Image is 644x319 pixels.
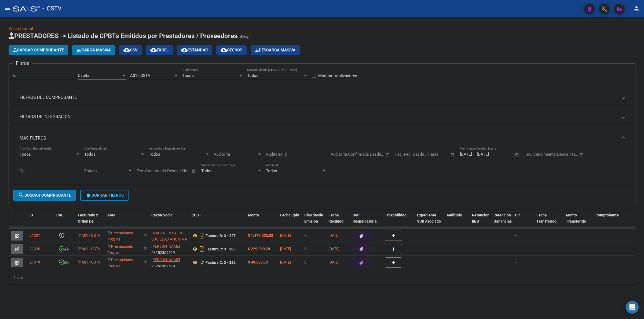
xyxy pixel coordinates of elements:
i: Descargar documento [199,245,206,253]
span: – [473,152,476,157]
span: [DATE] [328,247,339,251]
span: Auditoría [214,152,257,157]
datatable-header-cell: Trazabilidad [383,209,415,233]
span: A01 - OSTV [82,247,100,251]
span: [DATE] [280,247,291,251]
span: Monto [248,213,259,217]
span: Area [107,213,115,217]
span: - [515,260,516,264]
datatable-header-cell: Area [105,209,141,233]
span: A01 - OSTV [82,260,100,264]
span: Todos [247,73,258,78]
span: [DATE] [328,233,339,238]
datatable-header-cell: Días desde Emisión [302,209,326,233]
mat-icon: cloud_download [150,47,157,53]
span: Prestaciones Propias [107,231,133,241]
datatable-header-cell: Doc Respaldatoria [350,209,383,233]
datatable-header-cell: CAE [54,209,76,233]
span: Todos [84,152,96,157]
app-download-masive: Descarga masiva de comprobantes (adjuntos) [251,45,300,55]
span: ID [30,213,33,217]
strong: Factura C: 3 - 382 [206,260,236,265]
mat-panel-title: FILTROS DEL COMPROBANTE [20,95,618,100]
span: CSV [123,48,138,52]
strong: $ 49.680,00 [248,260,268,264]
strong: $ 229.969,20 [248,247,270,251]
span: OP [515,213,520,217]
button: Buscar Comprobante [13,190,76,201]
datatable-header-cell: Retencion IIBB [470,209,491,233]
div: 3 total [9,271,635,284]
span: Prestaciones Propias [107,244,133,255]
span: [DATE] [280,233,291,238]
datatable-header-cell: Razón Social [149,209,189,233]
button: Open calendar [449,152,456,158]
mat-icon: menu [4,5,11,12]
span: Cargar Comprobante [13,48,64,52]
button: Open calendar [191,168,197,174]
span: Auditoria [447,213,462,217]
span: Gecros [221,48,242,52]
span: - [515,247,516,251]
button: Descarga Masiva [251,45,300,55]
button: Open calendar [514,152,520,158]
datatable-header-cell: CPBT [189,209,246,233]
span: Retencion IIBB [472,213,489,223]
mat-expansion-panel-header: FILTROS DEL COMPROBANTE [13,91,631,104]
button: CSV [119,45,142,55]
datatable-header-cell: ID [27,209,54,233]
span: Descarga Masiva [255,48,295,52]
span: [DATE] [328,260,339,264]
span: Días desde Emisión [304,213,323,223]
datatable-header-cell: Auditoria [444,209,470,233]
span: - OSTV [42,3,61,14]
button: Cargar Comprobante [9,45,68,55]
a: Video tutorial [9,26,33,31]
datatable-header-cell: Monto [246,209,278,233]
div: Open Intercom Messenger [626,301,639,314]
span: CPBT [192,213,201,217]
span: Todos [149,152,160,157]
datatable-header-cell: Expediente SUR Asociado [415,209,444,233]
strong: $ 1.477.535,02 [248,233,273,238]
span: Capita [78,73,89,78]
span: - [515,233,516,238]
strong: Factura C: 3 - 383 [206,247,236,251]
span: Razón Social [151,213,174,217]
div: 23252309519 [151,243,187,255]
span: 21319 [30,260,40,264]
div: 23252309519 [151,257,187,268]
span: Todos [201,168,213,173]
input: Fecha fin [422,152,448,157]
mat-expansion-panel-header: FILTROS DE INTEGRACION [13,110,631,123]
i: Descargar documento [199,258,206,267]
input: Fecha fin [551,152,577,157]
input: Fecha inicio [395,152,417,157]
datatable-header-cell: OP [513,209,534,233]
mat-expansion-panel-header: MAS FILTROS [13,130,631,147]
span: Doc Respaldatoria [353,213,377,223]
mat-icon: cloud_download [221,47,227,53]
datatable-header-cell: Fecha Cpbt [278,209,302,233]
span: 21321 [30,233,40,238]
datatable-header-cell: Monto Transferido [564,209,593,233]
span: Comprobante [595,213,619,217]
span: 7 [304,233,306,238]
span: (alt+q) [237,34,250,39]
span: Todos [20,152,31,157]
input: Fecha fin [357,152,383,157]
span: Buscar Comprobante [18,193,71,198]
span: Fecha Recibido [328,213,343,223]
button: Gecros [216,45,247,55]
span: PRESTADORES -> Listado de CPBTs Emitidos por Prestadores / Proveedores [9,32,237,40]
button: Borrar Filtros [80,190,129,201]
input: Fecha inicio [525,152,546,157]
span: A01 - OSTV [82,233,100,238]
span: Borrar Filtros [85,193,124,198]
span: [PERSON_NAME] [151,244,180,249]
i: Descargar documento [199,231,206,240]
button: Carga Masiva [72,45,115,55]
span: Todos [182,73,194,78]
div: MAS FILTROS [13,147,631,184]
input: Fecha fin [163,168,189,173]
